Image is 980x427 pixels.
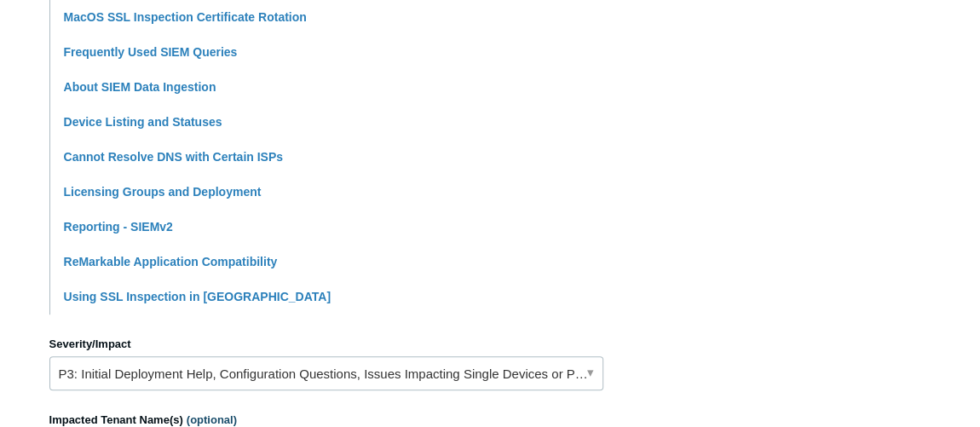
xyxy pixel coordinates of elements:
a: MacOS SSL Inspection Certificate Rotation [64,10,307,24]
a: Frequently Used SIEM Queries [64,45,238,59]
span: (optional) [187,413,237,426]
a: Licensing Groups and Deployment [64,185,262,199]
a: Cannot Resolve DNS with Certain ISPs [64,150,284,164]
label: Severity/Impact [49,336,603,353]
a: P3: Initial Deployment Help, Configuration Questions, Issues Impacting Single Devices or Past Out... [49,356,603,390]
a: Using SSL Inspection in [GEOGRAPHIC_DATA] [64,290,331,303]
a: Device Listing and Statuses [64,115,222,129]
a: ReMarkable Application Compatibility [64,255,278,268]
a: About SIEM Data Ingestion [64,80,216,94]
a: Reporting - SIEMv2 [64,220,173,234]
